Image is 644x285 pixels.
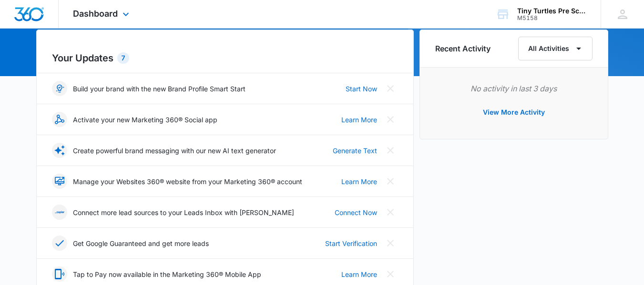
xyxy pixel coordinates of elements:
button: Close [383,266,398,282]
h6: Recent Activity [435,43,491,54]
button: Close [383,174,398,189]
p: Create powerful brand messaging with our new AI text generator [73,146,276,156]
p: Build your brand with the new Brand Profile Smart Start [73,84,245,94]
a: Learn More [341,177,377,187]
a: Learn More [341,115,377,125]
a: Learn More [341,269,377,279]
button: View More Activity [473,101,554,124]
p: Activate your new Marketing 360® Social app [73,115,217,125]
a: Start Now [346,84,377,94]
h2: Your Updates [52,51,398,65]
div: account name [517,7,587,15]
span: Dashboard [73,9,118,19]
button: Close [383,205,398,220]
p: Tap to Pay now available in the Marketing 360® Mobile App [73,269,261,279]
div: account id [517,15,587,21]
a: Connect Now [335,207,377,217]
p: No activity in last 3 days [435,83,593,94]
button: Close [383,143,398,158]
a: Generate Text [333,146,377,156]
button: Close [383,81,398,96]
p: Connect more lead sources to your Leads Inbox with [PERSON_NAME] [73,207,294,217]
p: Manage your Websites 360® website from your Marketing 360® account [73,177,302,187]
div: 7 [117,52,129,64]
button: Close [383,236,398,251]
button: Close [383,112,398,127]
a: Start Verification [325,238,377,248]
button: All Activities [518,37,593,60]
p: Get Google Guaranteed and get more leads [73,238,209,248]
